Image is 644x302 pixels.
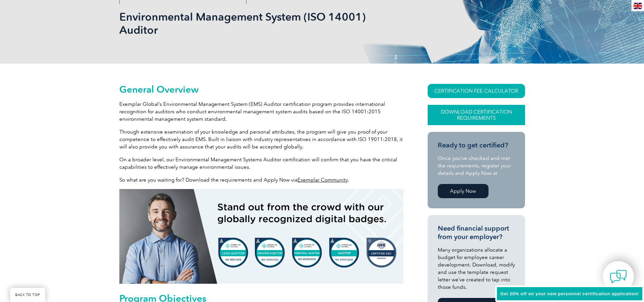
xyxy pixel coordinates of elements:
a: CERTIFICATION FEE CALCULATOR [428,84,525,98]
img: contact-chat.png [610,268,627,285]
a: BACK TO TOP [10,288,45,302]
img: en [634,3,642,9]
span: Get 20% off on your new personnel certification application! [500,291,639,296]
p: Many organizations allocate a budget for employee career development. Download, modify and use th... [438,246,515,291]
p: Exemplar Global’s Environmental Management System (EMS) Auditor certification program provides in... [119,100,403,123]
h2: General Overview [119,84,403,95]
h3: Need financial support from your employer? [438,224,515,241]
h3: Ready to get certified? [438,141,515,149]
a: Apply Now [438,184,488,198]
p: On a broader level, our Environmental Management Systems Auditor certification will confirm that ... [119,156,403,171]
p: Through extensive examination of your knowledge and personal attributes, the program will give yo... [119,128,403,150]
h1: Environmental Management System (ISO 14001) Auditor [119,10,379,37]
img: badges [119,189,403,284]
a: Download Certification Requirements [428,105,525,125]
p: So what are you waiting for? Download the requirements and Apply Now via . [119,176,403,184]
p: Once you’ve checked and met the requirements, register your details and Apply Now at [438,155,515,177]
a: Exemplar Community [297,177,348,183]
